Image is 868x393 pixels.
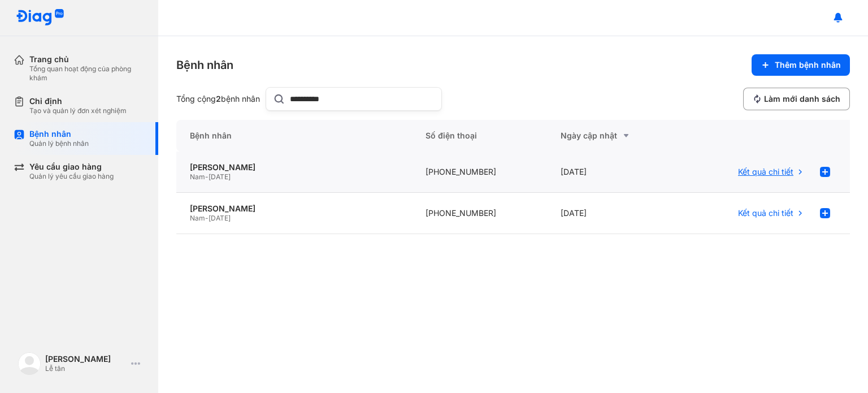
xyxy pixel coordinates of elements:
div: [PERSON_NAME] [190,204,398,214]
div: [PERSON_NAME] [190,162,398,172]
button: Làm mới danh sách [743,88,850,110]
div: Số điện thoại [412,120,546,152]
div: [PERSON_NAME] [45,354,127,364]
div: Lễ tân [45,364,127,373]
span: Thêm bệnh nhân [775,60,841,70]
span: - [205,214,209,222]
div: Tổng cộng bệnh nhân [176,94,261,104]
div: [DATE] [547,193,682,234]
span: [DATE] [209,172,231,181]
div: Tạo và quản lý đơn xét nghiệm [29,106,127,115]
div: Quản lý yêu cầu giao hàng [29,172,114,181]
span: Nam [190,214,205,222]
div: [PHONE_NUMBER] [412,193,546,234]
span: Kết quả chi tiết [738,208,793,218]
div: Trang chủ [29,54,145,64]
span: Làm mới danh sách [764,94,840,104]
span: Nam [190,172,205,181]
div: Ngày cập nhật [561,129,668,142]
img: logo [16,9,64,27]
button: Thêm bệnh nhân [752,54,850,76]
div: Tổng quan hoạt động của phòng khám [29,64,145,83]
span: 2 [216,94,221,103]
span: [DATE] [209,214,231,222]
img: logo [18,352,41,375]
div: Bệnh nhân [29,129,89,139]
div: Chỉ định [29,96,127,106]
div: Quản lý bệnh nhân [29,139,89,148]
div: [DATE] [547,152,682,193]
span: - [205,172,209,181]
div: Bệnh nhân [176,120,412,152]
div: [PHONE_NUMBER] [412,152,546,193]
span: Kết quả chi tiết [738,167,793,177]
div: Bệnh nhân [176,57,233,73]
div: Yêu cầu giao hàng [29,162,114,172]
